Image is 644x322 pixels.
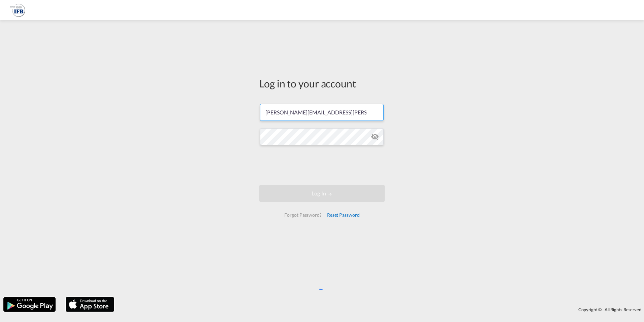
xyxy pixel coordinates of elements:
div: Forgot Password? [282,209,324,221]
md-icon: icon-eye-off [371,133,379,141]
div: Reset Password [324,209,362,221]
input: Enter email/phone number [260,104,384,121]
img: b628ab10256c11eeb52753acbc15d091.png [10,3,25,18]
img: apple.png [65,296,115,313]
iframe: reCAPTCHA [271,152,373,178]
div: Log in to your account [259,76,385,90]
img: google.png [3,296,56,313]
button: LOGIN [259,185,385,202]
div: Copyright © . All Rights Reserved [118,304,644,315]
